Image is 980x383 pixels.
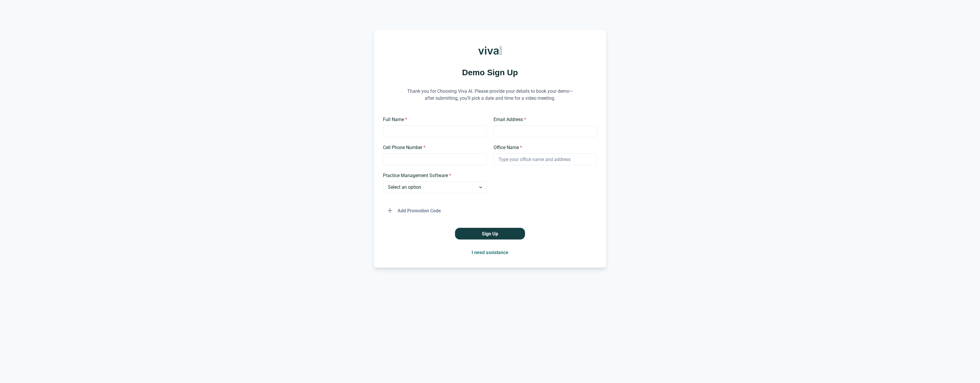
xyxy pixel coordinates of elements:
[494,116,594,123] label: Email Address
[494,144,594,151] label: Office Name
[467,246,513,258] button: I need assistance
[383,67,597,78] h1: Demo Sign Up
[383,172,483,179] label: Practice Management Software
[455,228,525,239] button: Sign Up
[494,153,597,165] input: Type your office name and address
[383,205,446,216] button: Add Promotion Code
[478,39,502,62] img: Viva AI Logo
[383,116,483,123] label: Full Name
[402,81,577,109] p: Thank you for Choosing Viva AI. Please provide your details to book your demo—after submitting, y...
[383,144,483,151] label: Cell Phone Number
